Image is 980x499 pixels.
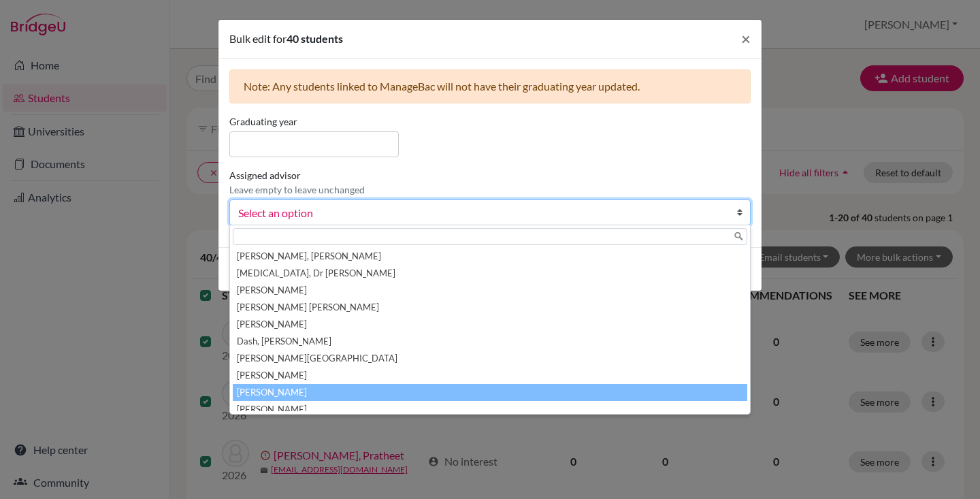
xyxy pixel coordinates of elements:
li: Dash, [PERSON_NAME] [233,333,747,350]
li: [MEDICAL_DATA], Dr [PERSON_NAME] [233,265,747,282]
label: Assigned advisor [229,168,365,197]
span: 40 students [287,32,343,45]
span: Bulk edit for [229,32,287,45]
li: [PERSON_NAME], [PERSON_NAME] [233,248,747,265]
li: [PERSON_NAME] [233,282,747,299]
span: Select an option [238,204,724,222]
p: Leave empty to leave unchanged [229,182,365,197]
li: [PERSON_NAME] [233,384,747,401]
li: [PERSON_NAME] [233,316,747,333]
span: × [741,29,751,48]
li: [PERSON_NAME][GEOGRAPHIC_DATA] [233,350,747,367]
li: [PERSON_NAME] [233,367,747,384]
label: Graduating year [229,114,399,129]
li: [PERSON_NAME] [233,401,747,418]
div: Note: Any students linked to ManageBac will not have their graduating year updated. [229,69,751,103]
button: Close [730,20,762,58]
li: [PERSON_NAME] [PERSON_NAME] [233,299,747,316]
